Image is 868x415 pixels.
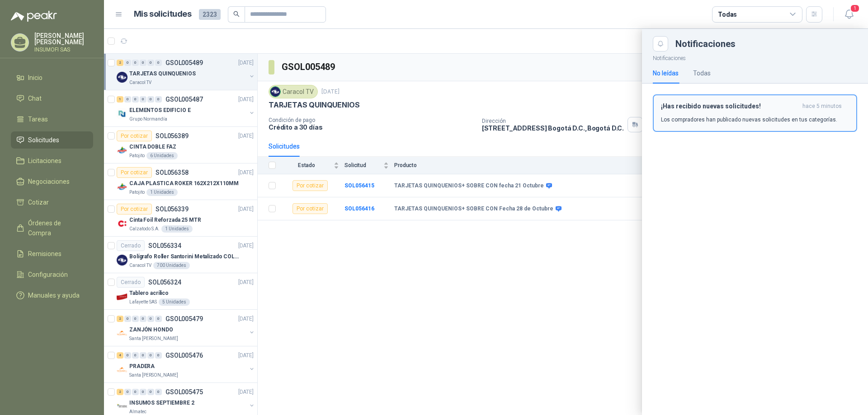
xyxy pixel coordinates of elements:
[28,73,42,83] span: Inicio
[28,218,85,238] span: Órdenes de Compra
[693,68,711,78] div: Todas
[653,94,857,132] button: ¡Has recibido nuevas solicitudes!hace 5 minutos Los compradores han publicado nuevas solicitudes ...
[642,51,868,63] p: Notificaciones
[11,131,93,149] a: Solicitudes
[11,69,93,86] a: Inicio
[11,11,57,22] img: Logo peakr
[11,111,93,128] a: Tareas
[28,249,61,259] span: Remisiones
[11,90,93,107] a: Chat
[28,156,61,166] span: Licitaciones
[11,287,93,304] a: Manuales y ayuda
[28,177,70,187] span: Negociaciones
[841,6,857,23] button: 1
[653,36,668,51] button: Close
[28,290,80,300] span: Manuales y ayuda
[11,194,93,211] a: Cotizar
[233,11,240,17] span: search
[28,93,42,103] span: Chat
[661,116,837,124] p: Los compradores han publicado nuevas solicitudes en tus categorías.
[34,33,93,45] p: [PERSON_NAME] [PERSON_NAME]
[28,197,49,207] span: Cotizar
[28,114,48,124] span: Tareas
[653,68,679,78] div: No leídas
[850,4,860,13] span: 1
[11,173,93,190] a: Negociaciones
[11,245,93,262] a: Remisiones
[718,9,737,19] div: Todas
[11,214,93,242] a: Órdenes de Compra
[134,8,192,21] h1: Mis solicitudes
[11,152,93,169] a: Licitaciones
[28,135,59,145] span: Solicitudes
[802,103,842,110] span: hace 5 minutos
[675,39,857,48] div: Notificaciones
[199,9,221,20] span: 2323
[11,266,93,283] a: Configuración
[28,270,68,280] span: Configuración
[34,47,93,52] p: INSUMOFI SAS
[661,103,799,110] h3: ¡Has recibido nuevas solicitudes!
